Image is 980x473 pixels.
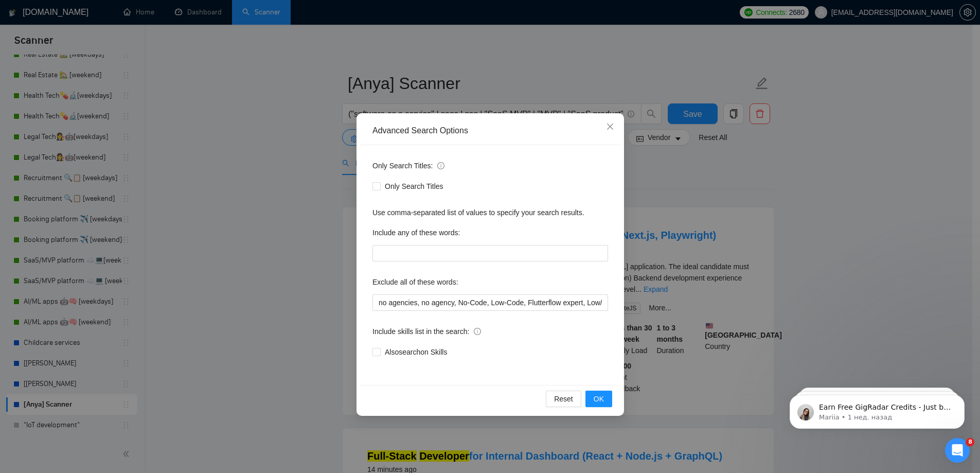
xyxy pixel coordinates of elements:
[372,274,458,290] label: Exclude all of these words:
[606,122,614,131] span: close
[474,328,481,335] span: info-circle
[966,438,974,446] span: 8
[381,181,448,192] span: Only Search Titles
[381,346,451,358] span: Also search on Skills
[596,113,624,141] button: Close
[372,160,444,171] span: Only Search Titles:
[593,393,603,405] span: OK
[372,224,460,241] label: Include any of these words:
[774,373,980,445] iframe: Intercom notifications сообщение
[554,393,573,405] span: Reset
[372,326,481,337] span: Include skills list in the search:
[372,125,608,136] div: Advanced Search Options
[585,391,612,407] button: OK
[945,438,970,463] iframe: Intercom live chat
[437,162,444,169] span: info-circle
[546,391,581,407] button: Reset
[372,207,608,218] div: Use comma-separated list of values to specify your search results.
